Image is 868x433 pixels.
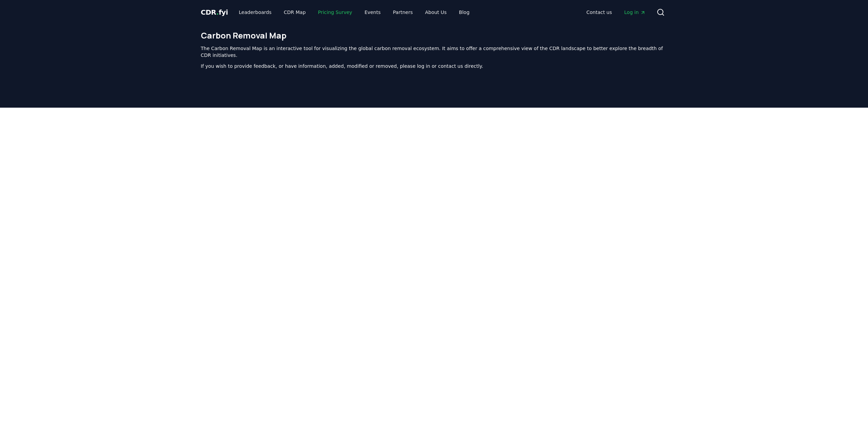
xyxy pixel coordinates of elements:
[216,8,219,16] span: .
[201,63,667,69] p: If you wish to provide feedback, or have information, added, modified or removed, please log in o...
[278,6,311,18] a: CDR Map
[201,7,228,17] a: CDR.fyi
[619,6,651,18] a: Log in
[312,6,357,18] a: Pricing Survey
[233,6,475,18] nav: Main
[624,9,645,16] span: Log in
[201,8,228,16] span: CDR fyi
[201,45,667,59] p: The Carbon Removal Map is an interactive tool for visualizing the global carbon removal ecosystem...
[581,6,617,18] a: Contact us
[581,6,651,18] nav: Main
[201,30,667,41] h1: Carbon Removal Map
[387,6,418,18] a: Partners
[233,6,277,18] a: Leaderboards
[454,6,475,18] a: Blog
[359,6,386,18] a: Events
[420,6,452,18] a: About Us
